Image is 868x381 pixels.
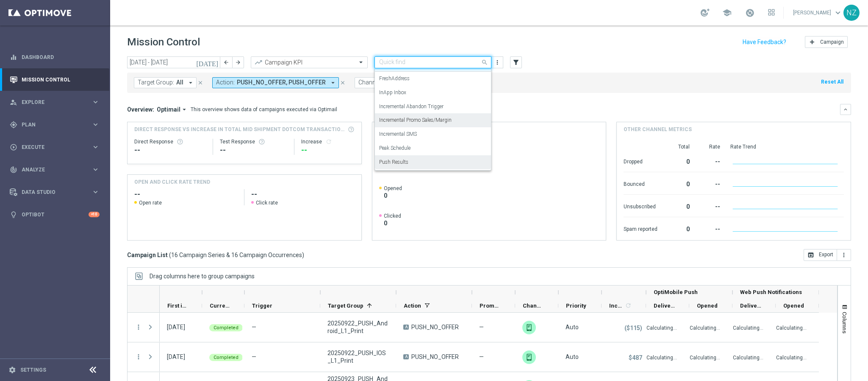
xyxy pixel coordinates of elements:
div: Unsubscribed [624,199,657,213]
i: refresh [325,138,332,145]
button: more_vert [493,57,502,67]
span: PUSH_NO_OFFER [411,353,459,361]
button: keyboard_arrow_down [840,104,851,115]
i: trending_up [254,58,263,67]
a: Optibot [22,203,89,226]
ng-select: Campaign KPI [251,56,368,68]
button: Action: PUSH_NO_OFFER, PUSH_OFFER arrow_drop_down [212,77,339,88]
div: Web Push Notifications [522,321,536,334]
label: Incremental SMS [379,131,417,138]
span: Opened [783,303,804,309]
div: equalizer Dashboard [9,54,100,61]
p: Calculating... [733,353,763,361]
p: Calculating... [776,323,807,331]
button: Channel: All arrow_drop_down [355,77,404,88]
ng-dropdown-panel: Options list [374,68,491,171]
div: -- [700,154,720,168]
div: Plan [10,121,92,129]
span: Promotions [480,303,501,309]
button: add Campaign [805,36,848,48]
button: more_vert [135,323,142,331]
span: A [403,325,409,330]
div: Explore [10,98,92,106]
button: lightbulb Optibot +10 [9,211,100,218]
button: more_vert [135,353,142,361]
i: keyboard_arrow_right [92,143,100,151]
div: 0 [668,176,690,190]
div: -- [220,145,288,155]
ng-select: Push Results [374,56,491,68]
h4: Other channel metrics [624,126,692,133]
div: Rate Trend [730,143,844,150]
span: ) [302,251,304,259]
i: arrow_back [223,59,229,65]
p: Calculating... [690,353,720,361]
span: — [479,323,484,331]
span: Explore [22,100,92,105]
span: Web Push Notifications [740,289,802,295]
button: more_vert [837,249,851,261]
span: — [252,324,256,331]
div: Data Studio [10,188,92,196]
button: Data Studio keyboard_arrow_right [9,189,100,196]
span: Campaign [820,39,844,45]
span: — [479,353,484,361]
div: Press SPACE to select this row. [160,342,819,372]
div: Spam reported [624,221,657,235]
i: settings [8,366,16,374]
span: — [252,353,256,360]
span: All [176,79,183,86]
span: Target Group: [138,79,174,86]
div: Direct Response [134,138,206,145]
i: open_in_browser [807,252,814,258]
span: 20250922_PUSH_IOS _L1_Print [327,349,389,364]
h1: Mission Control [127,36,200,48]
span: Auto [566,353,579,360]
p: Calculating... [776,353,807,361]
span: Opened [697,303,718,309]
span: 20250922_PUSH_Android_L1_Print [327,319,389,335]
i: keyboard_arrow_right [92,165,100,174]
i: arrow_drop_down [180,106,188,113]
colored-tag: Completed [209,323,243,331]
a: Mission Control [22,68,100,91]
i: refresh [625,302,632,309]
i: arrow_forward [235,59,241,65]
button: gps_fixed Plan keyboard_arrow_right [9,121,100,128]
h2: -- [134,189,237,199]
div: Push Results [379,155,487,169]
div: Total [668,143,690,150]
i: arrow_drop_down [187,79,194,87]
span: Channel [523,303,544,309]
div: InApp Inbox [379,86,487,100]
p: Calculating... [646,323,677,331]
span: A [403,354,409,359]
i: keyboard_arrow_right [92,98,100,106]
span: PUSH_NO_OFFER, PUSH_OFFER [237,79,326,86]
label: Push Results [379,159,408,166]
i: [DATE] [196,59,219,66]
button: Reset All [820,77,844,87]
span: Plan [22,122,92,127]
input: Select date range [127,56,220,68]
a: Dashboard [22,46,100,68]
h3: Overview: [127,106,154,113]
div: -- [700,221,720,235]
span: Clicked [384,213,401,219]
button: Mission Control [9,76,100,83]
div: -- [700,176,720,190]
multiple-options-button: Export to CSV [804,251,851,258]
div: -- [134,145,206,155]
div: Incremental Abandon Trigger [379,100,487,114]
h3: Campaign List [127,251,304,259]
button: close [197,78,204,87]
button: Target Group: All arrow_drop_down [134,77,197,88]
div: Test Response [220,138,288,145]
span: Open rate [139,199,162,206]
div: 22 Sep 2025, Monday [167,323,185,331]
span: school [722,8,732,17]
span: OptiMobile Push [654,289,698,295]
div: play_circle_outline Execute keyboard_arrow_right [9,144,100,151]
div: Dashboard [10,46,100,68]
div: 22 Sep 2025, Monday [167,353,185,361]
